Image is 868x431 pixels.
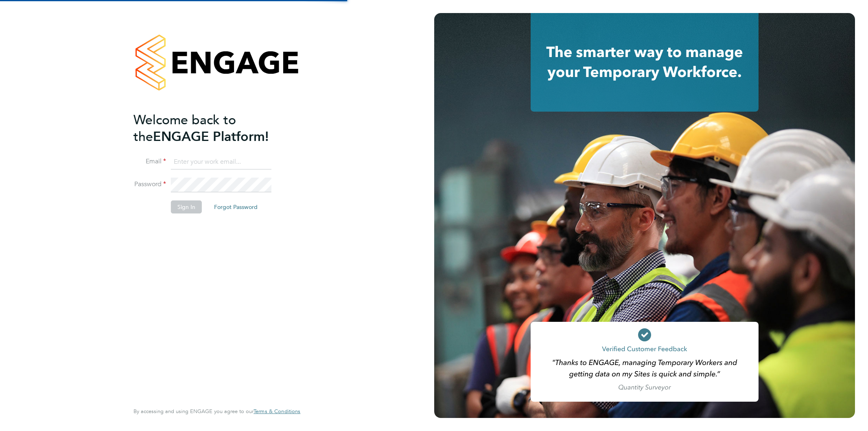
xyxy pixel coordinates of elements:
[133,112,292,145] h2: ENGAGE Platform!
[133,408,300,415] span: By accessing and using ENGAGE you agree to our
[208,200,264,213] button: Forgot Password
[133,112,236,145] span: Welcome back to the
[133,180,166,189] label: Password
[133,157,166,166] label: Email
[171,155,271,169] input: Enter your work email...
[254,408,300,415] a: Terms & Conditions
[171,200,202,213] button: Sign In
